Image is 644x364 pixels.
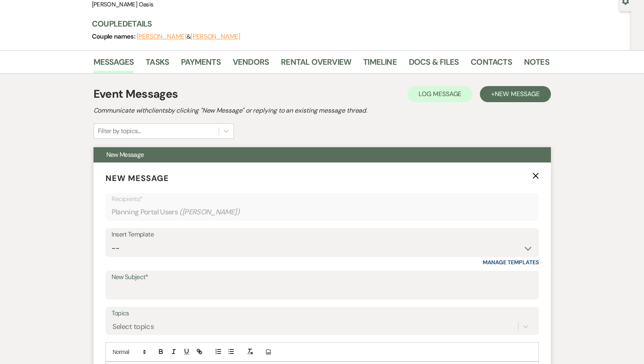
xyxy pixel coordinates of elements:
[92,0,154,8] span: [PERSON_NAME] Oasis
[112,194,533,204] p: Recipients*
[112,321,154,332] div: Select topics
[179,207,240,218] span: ( [PERSON_NAME] )
[483,259,539,266] a: Manage Templates
[363,56,397,73] a: Timeline
[480,86,551,102] button: +New Message
[495,90,539,98] span: New Message
[233,56,269,73] a: Vendors
[409,56,459,73] a: Docs & Files
[106,173,169,183] span: New Message
[146,56,169,73] a: Tasks
[281,56,351,73] a: Rental Overview
[93,86,178,103] h1: Event Messages
[418,90,461,98] span: Log Message
[112,308,533,319] label: Topics
[471,56,512,73] a: Contacts
[106,150,144,159] span: New Message
[98,126,141,136] div: Filter by topics...
[92,18,541,29] h3: Couple Details
[191,33,240,40] button: [PERSON_NAME]
[93,106,551,115] h2: Communicate with clients by clicking "New Message" or replying to an existing message thread.
[407,86,473,102] button: Log Message
[137,33,240,41] span: &
[112,271,533,283] label: New Subject*
[112,229,533,241] div: Insert Template
[137,33,187,40] button: [PERSON_NAME]
[92,32,137,41] span: Couple names:
[93,56,134,73] a: Messages
[112,204,533,220] div: Planning Portal Users
[181,56,221,73] a: Payments
[524,56,549,73] a: Notes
